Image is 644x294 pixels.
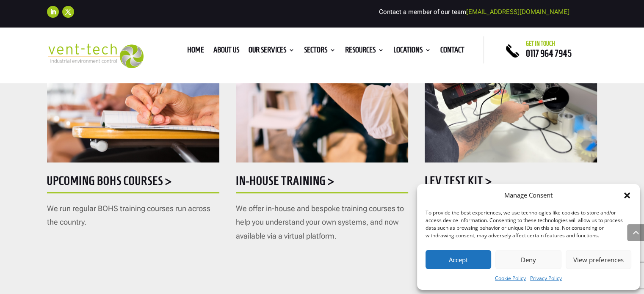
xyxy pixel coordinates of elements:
a: Contact [440,47,464,56]
a: Locations [393,47,431,56]
a: Our Services [249,47,295,56]
div: Manage Consent [504,190,553,201]
h5: In-house training > [236,175,408,191]
a: [EMAIL_ADDRESS][DOMAIN_NAME] [466,8,569,16]
button: View preferences [566,250,631,269]
a: Follow on LinkedIn [47,6,59,18]
span: We offer in-house and bespoke training courses to help you understand your own systems, and now a... [236,204,404,240]
h5: LEV Test Kit > [425,175,597,191]
a: 0117 964 7945 [526,48,572,58]
a: Follow on X [62,6,74,18]
div: To provide the best experiences, we use technologies like cookies to store and/or access device i... [426,209,630,239]
a: Resources [345,47,384,56]
a: Sectors [304,47,336,56]
a: Home [187,47,204,56]
span: Contact a member of our team [379,8,569,16]
span: Get in touch [526,40,555,47]
a: Cookie Policy [495,273,526,283]
a: About us [213,47,239,56]
button: Deny [495,250,561,269]
h5: Upcoming BOHS courses > [47,175,219,191]
img: 2023-09-27T08_35_16.549ZVENT-TECH---Clear-background [47,44,144,69]
a: Privacy Policy [530,273,562,283]
button: Accept [426,250,491,269]
p: We run regular BOHS training courses run across the country. [47,202,219,229]
div: Close dialog [623,191,631,200]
